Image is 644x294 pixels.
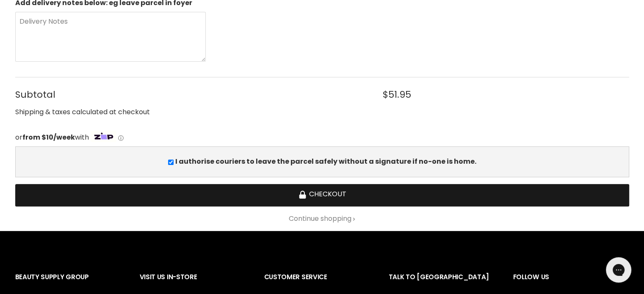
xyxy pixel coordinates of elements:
[15,132,89,142] span: or with
[602,254,636,286] iframe: Gorgias live chat messenger
[91,131,117,143] img: Zip Logo
[175,157,476,166] b: I authorise couriers to leave the parcel safely without a signature if no-one is home.
[15,89,365,100] span: Subtotal
[15,215,629,223] a: Continue shopping
[15,184,629,206] button: Checkout
[383,89,411,100] span: $51.95
[15,107,629,118] div: Shipping & taxes calculated at checkout
[22,132,75,142] strong: from $10/week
